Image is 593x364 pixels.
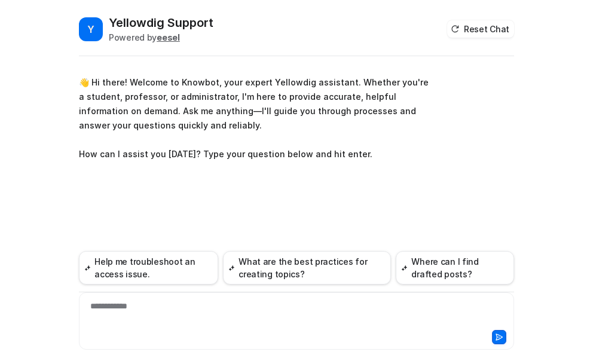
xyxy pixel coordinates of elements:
[223,251,391,285] button: What are the best practices for creating topics?
[79,75,429,161] p: 👋 Hi there! Welcome to Knowbot, your expert Yellowdig assistant. Whether you're a student, profes...
[109,14,213,31] h2: Yellowdig Support
[79,17,103,41] span: Y
[396,251,514,285] button: Where can I find drafted posts?
[447,20,514,38] button: Reset Chat
[109,31,213,44] div: Powered by
[157,32,180,42] b: eesel
[79,251,218,285] button: Help me troubleshoot an access issue.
